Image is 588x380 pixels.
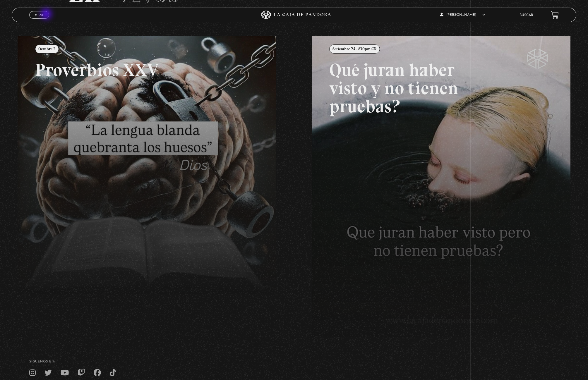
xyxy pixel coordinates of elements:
a: Buscar [520,13,533,17]
span: Menu [35,13,44,17]
span: Cerrar [32,18,46,22]
span: [PERSON_NAME] [440,13,486,17]
a: View your shopping cart [551,11,559,19]
h4: SÍguenos en: [29,360,558,363]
